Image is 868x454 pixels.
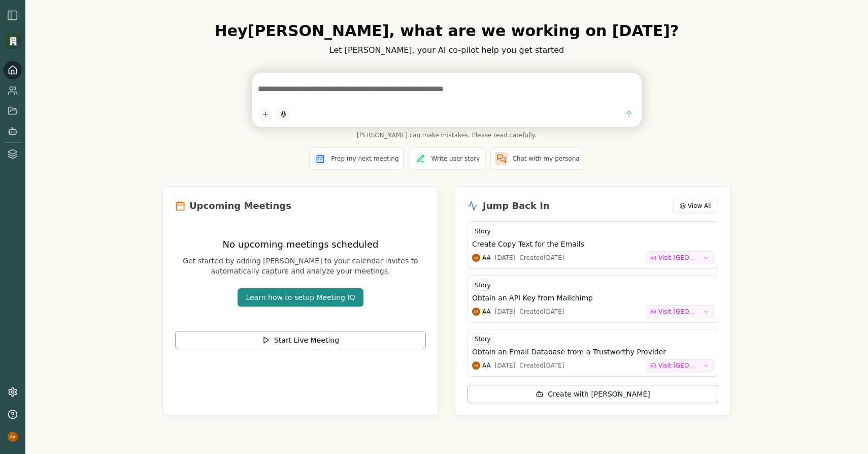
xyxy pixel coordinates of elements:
img: Organization logo [6,34,21,49]
button: Visit [GEOGRAPHIC_DATA] [646,359,714,372]
img: Alvaro Arteaga DEMO [472,254,480,262]
span: Visit [GEOGRAPHIC_DATA] [658,254,699,262]
span: Write user story [431,155,480,163]
img: Alvaro Arteaga DEMO [472,361,480,370]
h3: Create Copy Text for the Emails [472,239,584,249]
button: Visit [GEOGRAPHIC_DATA] [646,305,714,318]
p: Let [PERSON_NAME], your AI co-pilot help you get started [162,44,731,56]
button: Chat with my persona [490,147,584,170]
img: Alvaro Arteaga DEMO [472,308,480,316]
span: Prep my next meeting [331,155,398,163]
span: Create with [PERSON_NAME] [548,389,650,399]
h2: Jump Back In [483,199,550,213]
button: Send message [622,107,636,121]
div: Created [DATE] [519,361,564,370]
img: sidebar [7,9,19,21]
h3: No upcoming meetings scheduled [175,237,426,252]
span: Start Live Meeting [274,335,339,345]
div: [DATE] [495,254,516,262]
h1: Hey [PERSON_NAME] , what are we working on [DATE]? [162,22,731,40]
div: [DATE] [495,308,516,316]
button: Help [4,405,22,423]
button: View All [673,199,718,213]
span: AA [482,254,491,262]
button: Add content to chat [258,107,272,121]
p: Get started by adding [PERSON_NAME] to your calendar invites to automatically capture and analyze... [175,256,426,276]
button: Create Copy Text for the Emails [472,239,714,249]
button: Obtain an API Key from Mailchimp [472,293,714,303]
div: Story [472,226,493,237]
span: Chat with my persona [512,155,579,163]
span: AA [482,361,491,370]
span: View All [688,202,712,210]
img: profile [8,432,18,442]
button: Start dictation [276,107,290,121]
button: Start Live Meeting [175,331,426,349]
h2: Upcoming Meetings [189,199,291,213]
div: Created [DATE] [519,254,564,262]
span: Visit [GEOGRAPHIC_DATA] [658,308,699,316]
span: AA [482,308,491,316]
span: [PERSON_NAME] can make mistakes. Please read carefully. [252,131,642,139]
button: Obtain an Email Database from a Trustworthy Provider [472,347,714,357]
h3: Obtain an Email Database from a Trustworthy Provider [472,347,666,357]
button: Learn how to setup Meeting IQ [238,288,363,307]
div: Story [472,280,493,291]
button: Write user story [410,147,485,170]
div: [DATE] [495,361,516,370]
h3: Obtain an API Key from Mailchimp [472,293,593,303]
button: Prep my next meeting [309,147,403,170]
span: Visit [GEOGRAPHIC_DATA] [658,361,699,370]
button: Visit [GEOGRAPHIC_DATA] [646,251,714,264]
div: Story [472,334,493,345]
div: Created [DATE] [519,308,564,316]
button: Create with [PERSON_NAME] [468,385,718,403]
